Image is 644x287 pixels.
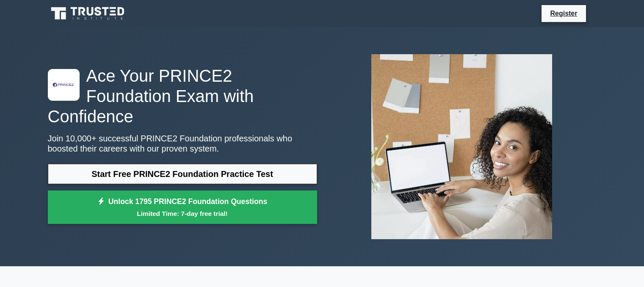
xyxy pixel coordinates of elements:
[545,8,582,19] a: Register
[48,66,317,127] h1: Ace Your PRINCE2 Foundation Exam with Confidence
[58,209,307,218] small: Limited Time: 7-day free trial!
[48,133,317,154] p: Join 10,000+ successful PRINCE2 Foundation professionals who boosted their careers with our prove...
[48,190,317,224] a: Unlock 1795 PRINCE2 Foundation QuestionsLimited Time: 7-day free trial!
[48,164,317,184] a: Start Free PRINCE2 Foundation Practice Test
